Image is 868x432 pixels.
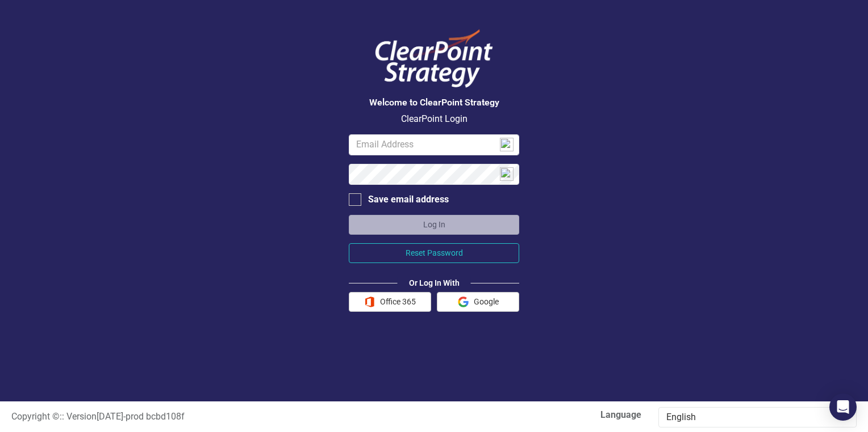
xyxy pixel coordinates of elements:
h3: Welcome to ClearPoint Strategy [349,98,519,108]
div: Save email address [368,193,449,206]
p: ClearPoint Login [349,113,519,126]
button: Log In [349,215,519,235]
button: Office 365 [349,292,431,312]
div: English [666,411,837,424]
div: Open Intercom Messenger [829,393,857,421]
button: Reset Password [349,243,519,263]
img: Google [458,297,469,307]
div: :: Version [DATE] - prod bcbd108f [3,410,434,423]
label: Language [443,409,641,422]
img: npw-badge-icon-locked.svg [500,138,514,151]
img: npw-badge-icon-locked.svg [500,167,514,181]
input: Email Address [349,134,519,155]
img: Office 365 [364,297,375,307]
button: Google [437,292,519,312]
div: Or Log In With [398,277,471,289]
span: Copyright © [11,411,60,422]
